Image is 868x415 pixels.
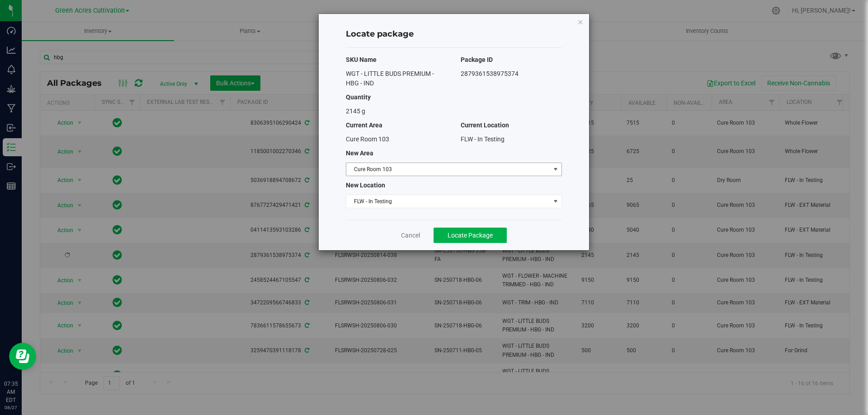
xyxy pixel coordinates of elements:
[346,93,371,101] span: Quantity
[346,28,562,40] h4: Locate package
[461,70,519,77] span: 2879361538975374
[461,56,493,63] span: Package ID
[346,163,550,176] span: Cure Room 103
[448,232,493,239] span: Locate Package
[550,195,561,208] span: select
[346,182,385,189] span: New Location
[461,121,509,129] span: Current Location
[346,70,434,87] span: WGT - LITTLE BUDS PREMIUM - HBG - IND
[550,163,561,176] span: select
[346,149,373,157] span: New Area
[461,135,505,143] span: FLW - In Testing
[346,135,389,143] span: Cure Room 103
[346,121,382,129] span: Current Area
[434,228,507,243] button: Locate Package
[346,107,365,115] span: 2145 g
[346,195,550,208] span: FLW - In Testing
[346,56,377,63] span: SKU Name
[9,343,36,370] iframe: Resource center
[401,231,420,240] a: Cancel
